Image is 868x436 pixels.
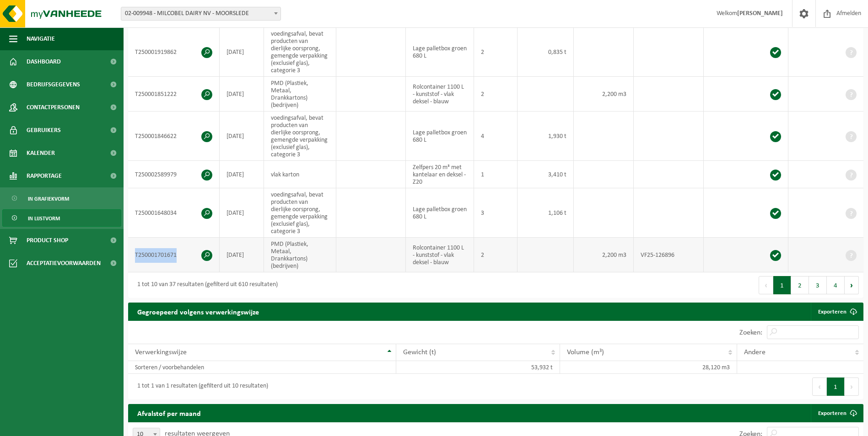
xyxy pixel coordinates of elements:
[827,276,845,294] button: 4
[220,27,264,77] td: [DATE]
[406,77,474,112] td: Rolcontainer 1100 L - kunststof - vlak deksel - blauw
[220,238,264,272] td: [DATE]
[406,238,474,272] td: Rolcontainer 1100 L - kunststof - vlak deksel - blauw
[28,210,60,227] span: In lijstvorm
[759,276,773,294] button: Previous
[264,112,336,161] td: voedingsafval, bevat producten van dierlijke oorsprong, gemengde verpakking (exclusief glas), cat...
[812,378,827,396] button: Previous
[128,161,220,188] td: T250002589979
[518,161,574,188] td: 3,410 t
[128,112,220,161] td: T250001846622
[128,238,220,272] td: T250001701671
[737,10,783,17] strong: [PERSON_NAME]
[264,188,336,238] td: voedingsafval, bevat producten van dierlijke oorsprong, gemengde verpakking (exclusief glas), cat...
[264,161,336,188] td: vlak karton
[128,27,220,77] td: T250001919862
[27,27,55,50] span: Navigatie
[518,112,574,161] td: 1,930 t
[744,349,766,356] span: Andere
[396,361,560,374] td: 53,932 t
[809,276,827,294] button: 3
[220,161,264,188] td: [DATE]
[2,209,121,227] a: In lijstvorm
[27,252,101,275] span: Acceptatievoorwaarden
[811,404,863,422] a: Exporteren
[474,27,518,77] td: 2
[845,276,859,294] button: Next
[220,112,264,161] td: [DATE]
[406,27,474,77] td: Lage palletbox groen 680 L
[135,349,187,356] span: Verwerkingswijze
[406,188,474,238] td: Lage palletbox groen 680 L
[791,276,809,294] button: 2
[128,77,220,112] td: T250001851222
[406,161,474,188] td: Zelfpers 20 m³ met kantelaar en deksel - Z20
[560,361,737,374] td: 28,120 m3
[128,188,220,238] td: T250001648034
[739,329,762,336] label: Zoeken:
[2,190,121,207] a: In grafiekvorm
[128,361,396,374] td: Sorteren / voorbehandelen
[474,238,518,272] td: 2
[220,188,264,238] td: [DATE]
[474,112,518,161] td: 4
[27,50,61,73] span: Dashboard
[27,119,61,142] span: Gebruikers
[827,378,845,396] button: 1
[220,77,264,112] td: [DATE]
[27,73,80,96] span: Bedrijfsgegevens
[474,77,518,112] td: 2
[264,77,336,112] td: PMD (Plastiek, Metaal, Drankkartons) (bedrijven)
[121,7,281,21] span: 02-009948 - MILCOBEL DAIRY NV - MOORSLEDE
[403,349,436,356] span: Gewicht (t)
[27,96,80,119] span: Contactpersonen
[518,27,574,77] td: 0,835 t
[474,161,518,188] td: 1
[264,27,336,77] td: voedingsafval, bevat producten van dierlijke oorsprong, gemengde verpakking (exclusief glas), cat...
[773,276,791,294] button: 1
[133,378,268,395] div: 1 tot 1 van 1 resultaten (gefilterd uit 10 resultaten)
[634,238,704,272] td: VF25-126896
[567,349,604,356] span: Volume (m³)
[406,112,474,161] td: Lage palletbox groen 680 L
[27,142,55,165] span: Kalender
[28,190,69,207] span: In grafiekvorm
[128,303,268,320] h2: Gegroepeerd volgens verwerkingswijze
[264,238,336,272] td: PMD (Plastiek, Metaal, Drankkartons) (bedrijven)
[574,238,634,272] td: 2,200 m3
[845,378,859,396] button: Next
[128,404,210,422] h2: Afvalstof per maand
[133,277,278,293] div: 1 tot 10 van 37 resultaten (gefilterd uit 610 resultaten)
[811,303,863,321] a: Exporteren
[574,77,634,112] td: 2,200 m3
[474,188,518,238] td: 3
[27,229,68,252] span: Product Shop
[121,7,280,20] span: 02-009948 - MILCOBEL DAIRY NV - MOORSLEDE
[518,188,574,238] td: 1,106 t
[27,165,62,187] span: Rapportage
